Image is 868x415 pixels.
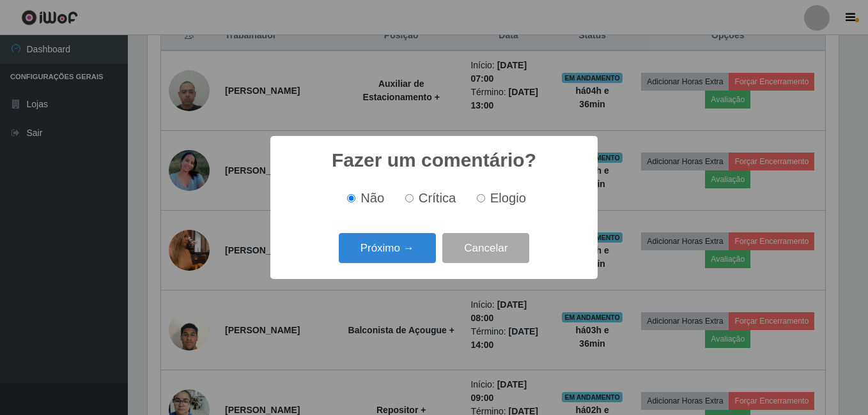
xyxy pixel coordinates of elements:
span: Elogio [490,191,526,205]
input: Não [347,194,355,202]
button: Cancelar [442,233,529,263]
span: Crítica [419,191,456,205]
input: Crítica [405,194,414,202]
h2: Fazer um comentário? [332,149,536,172]
button: Próximo → [339,233,436,263]
input: Elogio [477,194,485,202]
span: Não [360,191,384,205]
